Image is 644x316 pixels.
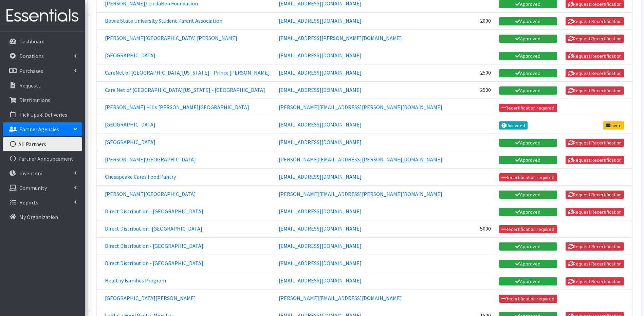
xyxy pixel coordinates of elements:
[499,225,557,233] a: Recertification required
[3,64,82,78] a: Purchases
[279,173,362,180] a: [EMAIL_ADDRESS][DOMAIN_NAME]
[105,295,196,301] a: [GEOGRAPHIC_DATA][PERSON_NAME]
[279,139,362,145] a: [EMAIL_ADDRESS][DOMAIN_NAME]
[279,52,362,59] a: [EMAIL_ADDRESS][DOMAIN_NAME]
[566,277,624,285] button: Request Recertification
[499,260,557,268] a: Approved
[19,38,44,45] p: Dashboard
[19,67,43,74] p: Purchases
[3,196,82,209] a: Reports
[105,225,202,232] a: Direct Distribution- [GEOGRAPHIC_DATA]
[19,53,44,59] p: Donations
[499,52,557,60] a: Approved
[566,69,624,77] button: Request Recertification
[499,86,557,95] a: Approved
[105,86,265,93] a: Care Net of [GEOGRAPHIC_DATA][US_STATE] - [GEOGRAPHIC_DATA]
[105,242,203,249] a: Direct Distribution - [GEOGRAPHIC_DATA]
[105,173,176,180] a: Chesapeake Cares Food Pantry
[279,17,362,24] a: [EMAIL_ADDRESS][DOMAIN_NAME]
[3,210,82,224] a: My Organization
[279,260,362,266] a: [EMAIL_ADDRESS][DOMAIN_NAME]
[499,277,557,285] a: Approved
[566,208,624,216] button: Request Recertification
[279,121,362,128] a: [EMAIL_ADDRESS][DOMAIN_NAME]
[279,277,362,284] a: [EMAIL_ADDRESS][DOMAIN_NAME]
[3,79,82,92] a: Requests
[499,121,528,130] a: Uninvited
[19,170,42,177] p: Inventory
[279,104,442,111] a: [PERSON_NAME][EMAIL_ADDRESS][PERSON_NAME][DOMAIN_NAME]
[3,93,82,107] a: Distributions
[279,69,362,76] a: [EMAIL_ADDRESS][DOMAIN_NAME]
[3,166,82,180] a: Inventory
[105,69,270,76] a: CareNet of [GEOGRAPHIC_DATA][US_STATE] - Prince [PERSON_NAME]
[471,12,495,29] td: 2000
[499,35,557,43] a: Approved
[105,52,155,59] a: [GEOGRAPHIC_DATA]
[566,242,624,251] button: Request Recertification
[105,17,222,24] a: Bowie State University Student Parent Association
[566,191,624,199] button: Request Recertification
[105,208,203,215] a: Direct Distribution - [GEOGRAPHIC_DATA]
[499,295,557,303] a: Recertification required
[566,52,624,60] button: Request Recertification
[19,126,59,133] p: Partner Agencies
[3,152,82,165] a: Partner Announcement
[3,35,82,48] a: Dashboard
[105,191,196,197] a: [PERSON_NAME][GEOGRAPHIC_DATA]
[3,137,82,151] a: All Partners
[3,108,82,121] a: Pick Ups & Deliveries
[19,97,50,103] p: Distributions
[279,242,362,249] a: [EMAIL_ADDRESS][DOMAIN_NAME]
[566,35,624,43] button: Request Recertification
[566,86,624,95] button: Request Recertification
[499,104,557,112] a: Recertification required
[19,214,58,220] p: My Organization
[19,82,41,89] p: Requests
[499,156,557,164] a: Approved
[471,220,495,238] td: 5000
[471,82,495,99] td: 2500
[499,191,557,199] a: Approved
[471,64,495,82] td: 2500
[499,242,557,251] a: Approved
[19,199,38,206] p: Reports
[499,17,557,25] a: Approved
[279,225,362,232] a: [EMAIL_ADDRESS][DOMAIN_NAME]
[499,173,557,181] a: Recertification required
[279,208,362,215] a: [EMAIL_ADDRESS][DOMAIN_NAME]
[499,139,557,147] a: Approved
[279,191,442,197] a: [PERSON_NAME][EMAIL_ADDRESS][PERSON_NAME][DOMAIN_NAME]
[566,139,624,147] button: Request Recertification
[279,86,362,93] a: [EMAIL_ADDRESS][DOMAIN_NAME]
[279,156,442,163] a: [PERSON_NAME][EMAIL_ADDRESS][PERSON_NAME][DOMAIN_NAME]
[279,35,402,41] a: [EMAIL_ADDRESS][PERSON_NAME][DOMAIN_NAME]
[105,35,237,41] a: [PERSON_NAME][GEOGRAPHIC_DATA] [PERSON_NAME]
[105,277,166,284] a: Healthy Families Program
[3,49,82,63] a: Donations
[603,121,624,130] a: Invite
[566,156,624,164] button: Request Recertification
[566,17,624,25] button: Request Recertification
[3,4,82,27] img: HumanEssentials
[105,121,155,128] a: [GEOGRAPHIC_DATA]
[19,111,67,118] p: Pick Ups & Deliveries
[279,295,402,301] a: [PERSON_NAME][EMAIL_ADDRESS][DOMAIN_NAME]
[105,139,155,145] a: [GEOGRAPHIC_DATA]
[105,260,203,266] a: Direct Distribution - [GEOGRAPHIC_DATA]
[105,104,249,111] a: [PERSON_NAME] Hills [PERSON_NAME][GEOGRAPHIC_DATA]
[3,181,82,195] a: Community
[3,122,82,136] a: Partner Agencies
[499,69,557,77] a: Approved
[566,260,624,268] button: Request Recertification
[105,156,196,163] a: [PERSON_NAME][GEOGRAPHIC_DATA]
[19,184,47,191] p: Community
[499,208,557,216] a: Approved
